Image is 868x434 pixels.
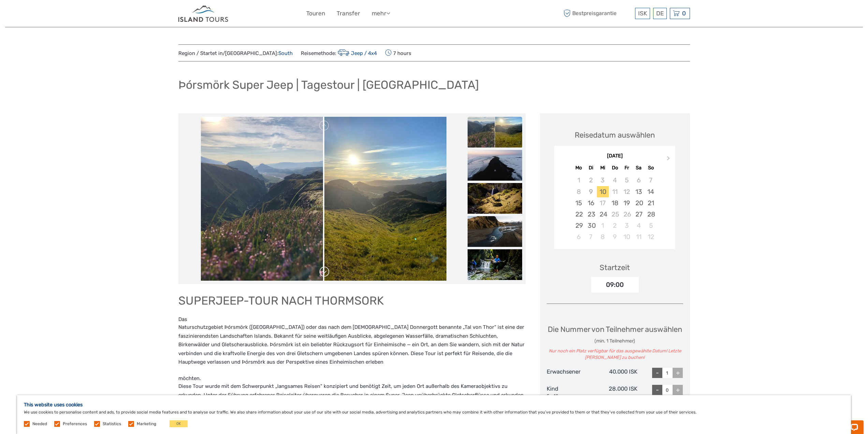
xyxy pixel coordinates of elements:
[32,421,47,427] label: Needed
[645,174,657,186] div: Not available Sonntag, 7. September 2025
[645,186,657,197] div: Choose Sonntag, 14. September 2025
[664,154,675,165] button: Next Month
[103,421,121,427] label: Statistics
[645,197,657,209] div: Choose Sonntag, 21. September 2025
[609,209,621,220] div: Not available Donnerstag, 25. September 2025
[306,9,325,18] a: Touren
[638,10,647,17] span: ISK
[573,197,585,209] div: Choose Montag, 15. September 2025
[645,163,657,172] div: So
[609,174,621,186] div: Not available Donnerstag, 4. September 2025
[585,209,597,220] div: Choose Dienstag, 23. September 2025
[633,174,645,186] div: Not available Samstag, 6. September 2025
[547,368,592,378] div: Erwachsener
[178,294,526,308] h1: SUPERJEEP-TOUR NACH THORMSORK
[63,421,87,427] label: Preferences
[597,231,609,242] div: Choose Mittwoch, 8. Oktober 2025
[137,421,156,427] label: Marketing
[468,183,522,214] img: 274978f7b1dc4347bb943458eab20f8e_slider_thumbnail.jpeg
[597,186,609,197] div: Choose Mittwoch, 10. September 2025
[562,8,633,19] span: Bestpreisgarantie
[372,9,390,18] a: mehr
[585,174,597,186] div: Not available Dienstag, 2. September 2025
[575,130,655,140] div: Reisedatum auswählen
[24,402,844,408] h5: This website uses cookies
[585,163,597,172] div: Di
[621,186,633,197] div: Not available Freitag, 12. September 2025
[547,324,683,361] div: Die Nummer von Teilnehmer auswählen
[652,385,662,395] div: -
[554,153,675,160] div: [DATE]
[10,12,77,17] p: Chat now
[621,231,633,242] div: Choose Freitag, 10. Oktober 2025
[556,174,673,242] div: month 2025-09
[385,48,411,58] span: 7 hours
[573,186,585,197] div: Not available Montag, 8. September 2025
[78,11,87,19] button: Open LiveChat chat widget
[633,220,645,231] div: Choose Samstag, 4. Oktober 2025
[585,231,597,242] div: Choose Dienstag, 7. Oktober 2025
[609,197,621,209] div: Choose Donnerstag, 18. September 2025
[468,216,522,247] img: 3781b07d07a74f96b84fb5830afb36f5_slider_thumbnail.jpeg
[621,209,633,220] div: Not available Freitag, 26. September 2025
[178,50,293,57] span: Region / Startet in/[GEOGRAPHIC_DATA]:
[600,262,630,273] div: Startzeit
[633,186,645,197] div: Choose Samstag, 13. September 2025
[573,163,585,172] div: Mo
[597,197,609,209] div: Not available Mittwoch, 17. September 2025
[597,163,609,172] div: Mi
[585,220,597,231] div: Choose Dienstag, 30. September 2025
[591,277,639,293] div: 09:00
[547,348,683,361] div: Nur noch ein Platz verfügbar für das ausgewählte Datum! Letzte [PERSON_NAME] zu buchen!
[597,220,609,231] div: Choose Mittwoch, 1. Oktober 2025
[609,231,621,242] div: Choose Donnerstag, 9. Oktober 2025
[585,186,597,197] div: Not available Dienstag, 9. September 2025
[573,231,585,242] div: Choose Montag, 6. Oktober 2025
[337,9,360,18] a: Transfer
[468,117,522,148] img: 092a28923d5c4385ad7301fefcd2d3bf_slider_thumbnail.jpeg
[633,231,645,242] div: Choose Samstag, 11. Oktober 2025
[547,338,683,345] div: (min. 1 Teilnehmer)
[633,197,645,209] div: Choose Samstag, 20. September 2025
[178,5,229,22] img: Iceland ProTravel
[645,231,657,242] div: Choose Sonntag, 12. Oktober 2025
[178,323,526,367] p: Naturschutzgebiet Þórsmörk ([GEOGRAPHIC_DATA]) oder das nach dem [DEMOGRAPHIC_DATA] Donnergott be...
[170,420,188,427] button: OK
[673,368,683,378] div: +
[633,209,645,220] div: Choose Samstag, 27. September 2025
[621,174,633,186] div: Not available Freitag, 5. September 2025
[547,385,592,399] div: Kind
[17,395,851,434] div: We use cookies to personalise content and ads, to provide social media features and to analyse ou...
[573,174,585,186] div: Not available Montag, 1. September 2025
[609,220,621,231] div: Choose Donnerstag, 2. Oktober 2025
[673,385,683,395] div: +
[278,50,293,56] a: South
[681,10,687,17] span: 0
[609,186,621,197] div: Not available Donnerstag, 11. September 2025
[621,197,633,209] div: Choose Freitag, 19. September 2025
[573,209,585,220] div: Choose Montag, 22. September 2025
[178,78,479,92] h1: Þórsmörk Super Jeep | Tagestour | [GEOGRAPHIC_DATA]
[547,393,592,400] div: 5 - 12 years
[653,8,667,19] div: DE
[597,174,609,186] div: Not available Mittwoch, 3. September 2025
[621,163,633,172] div: Fr
[645,220,657,231] div: Choose Sonntag, 5. Oktober 2025
[621,220,633,231] div: Choose Freitag, 3. Oktober 2025
[585,197,597,209] div: Choose Dienstag, 16. September 2025
[201,117,446,281] img: 092a28923d5c4385ad7301fefcd2d3bf_main_slider.jpeg
[609,163,621,172] div: Do
[645,209,657,220] div: Choose Sonntag, 28. September 2025
[597,209,609,220] div: Choose Mittwoch, 24. September 2025
[652,368,662,378] div: -
[633,163,645,172] div: Sa
[336,50,377,56] a: Jeep / 4x4
[468,249,522,280] img: 709348a9ad184afd8f7e5b80d2472d3b_slider_thumbnail.jpeg
[573,220,585,231] div: Choose Montag, 29. September 2025
[468,150,522,181] img: d68defbb4413403998c85cbe650f90b0_slider_thumbnail.jpeg
[592,368,637,378] div: 40.000 ISK
[301,48,377,58] span: Reisemethode:
[592,385,637,399] div: 28.000 ISK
